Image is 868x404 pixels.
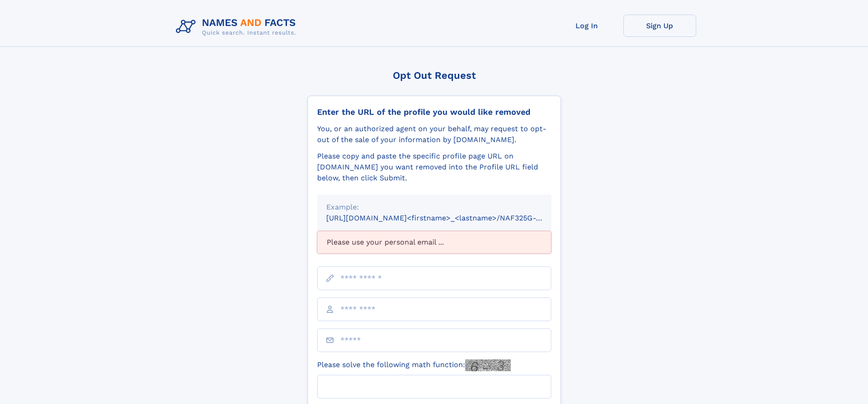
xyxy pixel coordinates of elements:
a: Sign Up [623,15,696,37]
div: Opt Out Request [308,70,561,81]
div: Please copy and paste the specific profile page URL on [DOMAIN_NAME] you want removed into the Pr... [317,151,551,184]
small: [URL][DOMAIN_NAME]<firstname>_<lastname>/NAF325G-xxxxxxxx [326,214,569,222]
div: Example: [326,202,542,213]
label: Please solve the following math function: [317,359,511,371]
a: Log In [550,15,623,37]
div: You, or an authorized agent on your behalf, may request to opt-out of the sale of your informatio... [317,123,551,145]
img: Logo Names and Facts [172,15,303,39]
div: Enter the URL of the profile you would like removed [317,107,551,117]
div: Please use your personal email ... [317,231,551,254]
